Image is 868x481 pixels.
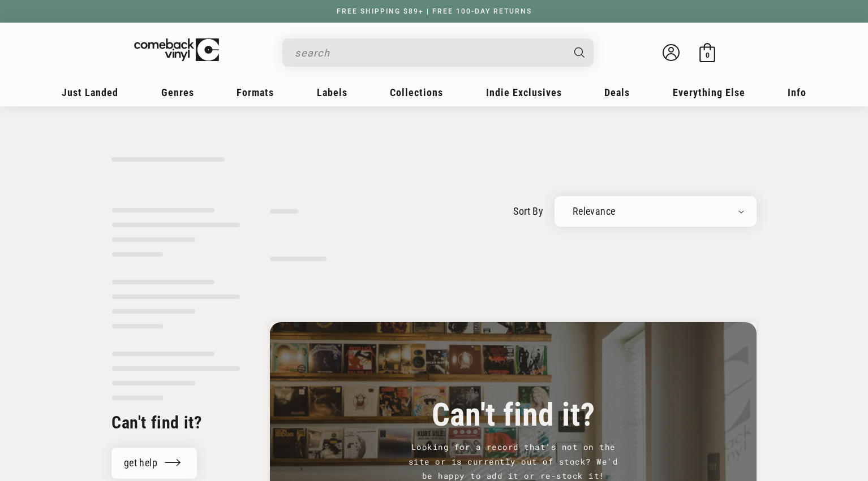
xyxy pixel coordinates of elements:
span: 0 [706,51,710,59]
span: Indie Exclusives [486,86,562,98]
a: FREE SHIPPING $89+ | FREE 100-DAY RETURNS [325,7,543,15]
input: search [295,41,563,64]
span: Collections [390,86,443,98]
span: Everything Else [673,86,745,98]
span: Genres [161,86,194,98]
span: Deals [604,86,630,98]
button: Search [565,38,595,67]
h3: Can't find it? [298,402,728,429]
label: sort by [513,203,543,219]
a: get help [111,448,197,479]
span: Info [788,86,806,98]
span: Just Landed [62,86,118,98]
span: Labels [317,86,347,98]
div: Search [282,38,594,67]
span: Formats [237,86,274,98]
